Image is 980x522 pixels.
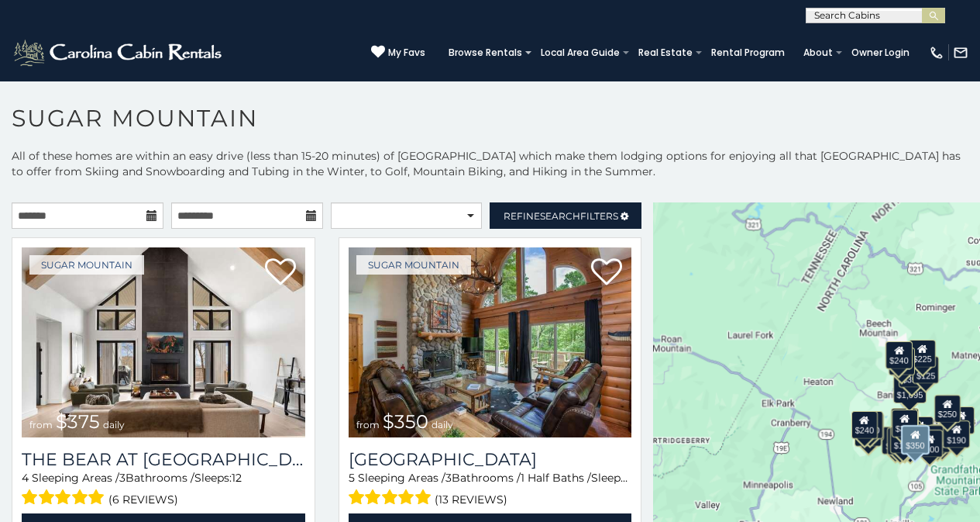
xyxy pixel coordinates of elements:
span: 4 [22,471,29,485]
div: $240 [885,341,912,369]
h3: Grouse Moor Lodge [349,449,632,470]
a: Add to favorites [265,257,296,289]
a: Local Area Guide [533,42,628,64]
div: $155 [887,427,913,455]
div: $500 [916,430,943,458]
div: $155 [948,406,975,434]
span: (6 reviews) [108,489,178,510]
img: White-1-2.png [12,37,226,68]
a: Grouse Moor Lodge from $350 daily [349,247,632,437]
div: $300 [892,410,918,437]
span: Search [540,210,580,222]
a: Sugar Mountain [356,255,471,275]
div: $240 [851,411,878,439]
img: phone-regular-white.png [929,45,944,60]
div: $195 [924,425,951,453]
span: 12 [232,471,242,485]
a: The Bear At [GEOGRAPHIC_DATA] [22,449,305,470]
span: 5 [349,471,355,485]
img: The Bear At Sugar Mountain [22,247,305,437]
a: About [796,42,841,64]
span: $350 [383,410,428,433]
div: $190 [891,408,917,436]
a: Sugar Mountain [29,255,144,275]
div: Sleeping Areas / Bathrooms / Sleeps: [349,470,632,510]
div: $350 [901,425,929,455]
div: $125 [913,356,939,384]
div: $225 [909,340,935,368]
a: My Favs [371,45,425,60]
span: 3 [445,471,452,485]
a: RefineSearchFilters [490,202,641,229]
a: The Bear At Sugar Mountain from $375 daily [22,247,305,437]
span: $375 [56,410,100,433]
div: $1,095 [893,375,927,403]
h3: The Bear At Sugar Mountain [22,449,305,470]
span: 12 [628,471,638,485]
img: Grouse Moor Lodge [349,247,632,437]
span: daily [103,419,125,430]
a: [GEOGRAPHIC_DATA] [349,449,632,470]
div: $175 [890,426,916,454]
a: Rental Program [703,42,793,64]
div: $190 [943,420,969,448]
a: Browse Rentals [441,42,530,64]
span: (13 reviews) [435,489,507,510]
div: $250 [934,395,961,423]
span: 3 [119,471,126,485]
span: from [356,419,380,430]
span: from [29,419,53,430]
span: My Favs [388,46,425,60]
span: daily [432,419,453,430]
span: 1 Half Baths / [521,471,591,485]
div: Sleeping Areas / Bathrooms / Sleeps: [22,470,305,510]
span: Refine Filters [504,210,618,222]
img: mail-regular-white.png [953,45,968,60]
a: Owner Login [844,42,917,64]
div: $200 [907,417,934,444]
a: Real Estate [631,42,700,64]
a: Add to favorites [591,257,622,289]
